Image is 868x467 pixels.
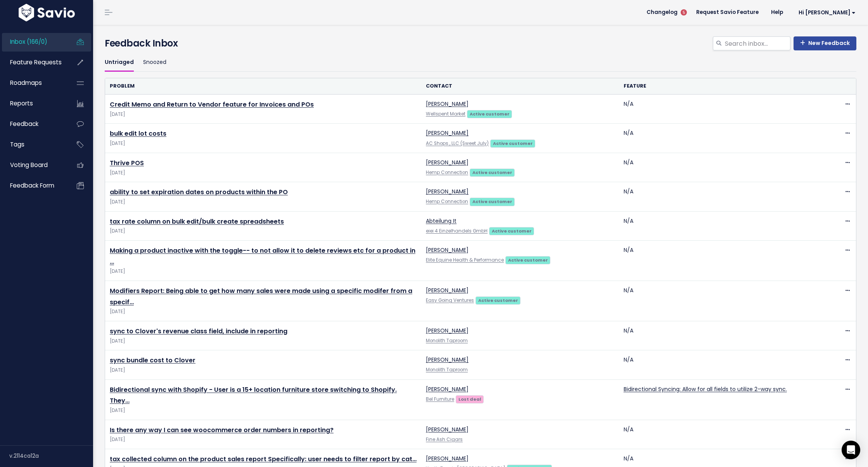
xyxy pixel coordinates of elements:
[110,159,144,167] a: Thrive POS
[2,115,64,133] a: Feedback
[647,10,678,15] span: Changelog
[426,297,474,303] a: Easy Going Ventures
[619,124,816,153] td: N/A
[619,211,816,240] td: N/A
[426,140,489,146] a: AC Shops., LLC (Sweet July)
[619,321,816,350] td: N/A
[110,169,417,177] span: [DATE]
[110,356,195,365] a: sync bundle cost to Clover
[110,308,417,316] span: [DATE]
[765,7,789,18] a: Help
[426,338,468,344] a: Monolith Taproom
[110,286,412,307] a: Modifiers Report: Being able to get how many sales were made using a specific modifer from a specif…
[2,95,64,112] a: Reports
[426,129,469,137] a: [PERSON_NAME]
[619,95,816,124] td: N/A
[10,79,42,87] span: Roadmaps
[426,356,469,364] a: [PERSON_NAME]
[624,385,787,393] a: Bidirectional Syncing: Allow for all fields to utilize 2-way sync.
[10,140,24,148] span: Tags
[426,286,469,294] a: [PERSON_NAME]
[456,395,484,403] a: Lost deal
[10,181,54,190] span: Feedback form
[421,78,619,94] th: Contact
[110,407,417,415] span: [DATE]
[143,53,166,72] a: Snoozed
[10,161,48,169] span: Voting Board
[10,99,33,107] span: Reports
[458,396,481,402] strong: Lost deal
[105,53,856,72] ul: Filter feature requests
[110,100,314,109] a: Credit Memo and Return to Vendor feature for Invoices and POs
[426,188,469,195] a: [PERSON_NAME]
[110,110,417,119] span: [DATE]
[2,177,64,195] a: Feedback form
[426,100,469,108] a: [PERSON_NAME]
[426,257,504,263] a: Elite Equine Health & Performance
[470,111,510,117] strong: Active customer
[426,198,468,205] a: Hemp Connection
[789,7,862,19] a: Hi [PERSON_NAME]
[467,110,512,117] a: Active customer
[110,455,417,464] a: tax collected column on the product sales report Specifically: user needs to filter report by cat…
[478,297,518,303] strong: Active customer
[619,240,816,281] td: N/A
[842,441,860,459] div: Open Intercom Messenger
[619,78,816,94] th: Feature
[426,228,488,234] a: eiei 4 Einzelhandels GmbH
[110,337,417,345] span: [DATE]
[105,53,134,72] a: Untriaged
[505,256,550,264] a: Active customer
[2,53,64,71] a: Feature Requests
[492,228,532,234] strong: Active customer
[426,111,465,117] a: Wellspent Market
[110,327,287,336] a: sync to Clover's revenue class field, include in reporting
[470,168,515,176] a: Active customer
[10,120,38,128] span: Feedback
[426,367,468,373] a: Monolith Taproom
[426,436,463,443] a: Fine Ash Cigars
[681,9,687,16] span: 5
[2,74,64,92] a: Roadmaps
[619,182,816,211] td: N/A
[110,246,415,266] a: Making a product inactive with the toggle-- to not allow it to delete reviews etc for a product in …
[690,7,765,18] a: Request Savio Feature
[110,366,417,374] span: [DATE]
[619,350,816,379] td: N/A
[426,159,469,166] a: [PERSON_NAME]
[426,455,469,462] a: [PERSON_NAME]
[470,197,515,205] a: Active customer
[110,188,288,196] a: ability to set expiration dates on products within the PO
[489,227,534,234] a: Active customer
[475,296,520,304] a: Active customer
[493,140,533,146] strong: Active customer
[724,36,790,50] input: Search inbox...
[799,10,856,16] span: Hi [PERSON_NAME]
[110,426,334,434] a: Is there any way I can see woocommerce order numbers in reporting?
[105,36,856,50] h4: Feedback Inbox
[472,169,512,176] strong: Active customer
[426,396,454,402] a: Bel Furniture
[110,385,397,405] a: Bidirectional sync with Shopify - User is a 15+ location furniture store switching to Shopify. They…
[2,156,64,174] a: Voting Board
[17,4,77,21] img: logo-white.9d6f32f41409.svg
[619,281,816,321] td: N/A
[105,78,421,94] th: Problem
[426,217,456,225] a: Abteilung It
[110,436,417,444] span: [DATE]
[110,227,417,235] span: [DATE]
[472,198,512,205] strong: Active customer
[426,385,469,393] a: [PERSON_NAME]
[2,33,64,51] a: Inbox (166/0)
[110,267,417,276] span: [DATE]
[619,153,816,182] td: N/A
[110,129,166,138] a: bulk edit lot costs
[110,198,417,206] span: [DATE]
[2,136,64,153] a: Tags
[426,246,469,254] a: [PERSON_NAME]
[794,36,856,50] a: New Feedback
[9,446,93,466] div: v.2114ca12a
[10,58,62,66] span: Feature Requests
[490,139,535,147] a: Active customer
[10,38,47,46] span: Inbox (166/0)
